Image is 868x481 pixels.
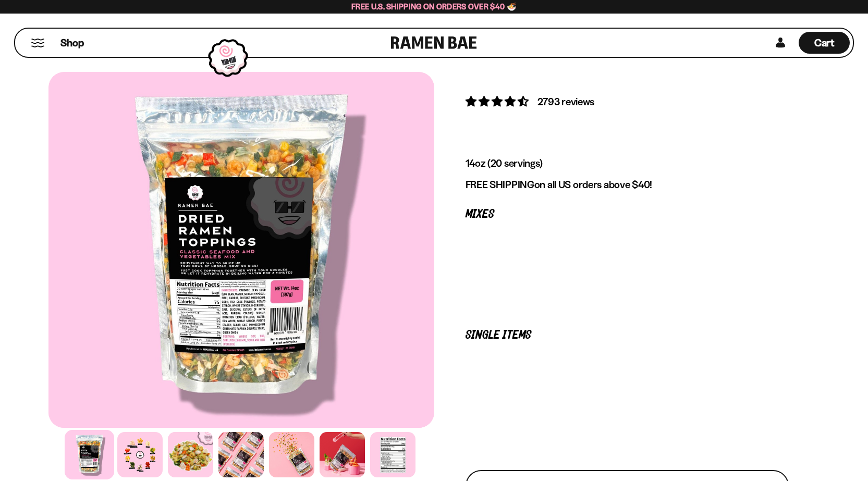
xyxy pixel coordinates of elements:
[466,178,534,191] strong: FREE SHIPPING
[31,39,45,47] button: Mobile Menu Trigger
[351,2,517,11] span: Free U.S. Shipping on Orders over $40 🍜
[537,95,595,108] span: 2793 reviews
[814,36,835,49] span: Cart
[799,29,850,57] a: Cart
[60,32,84,54] a: Shop
[60,36,84,50] span: Shop
[466,178,789,191] p: on all US orders above $40!
[466,95,531,108] span: 4.68 stars
[466,209,789,219] p: Mixes
[466,330,789,340] p: Single Items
